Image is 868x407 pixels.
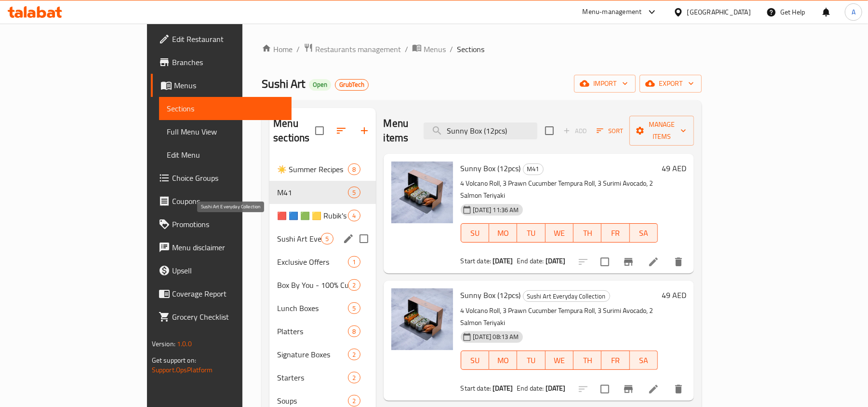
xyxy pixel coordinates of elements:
a: Edit menu item [648,383,659,395]
button: MO [489,351,517,370]
button: edit [341,231,356,246]
li: / [296,43,300,55]
span: 1 [348,258,360,267]
h6: 49 AED [662,162,686,175]
span: Coverage Report [172,288,284,299]
button: TH [574,223,601,243]
span: Start date: [461,382,492,394]
div: Platters8 [269,320,375,343]
span: import [582,78,628,90]
span: Lunch Boxes [277,302,348,314]
span: Add item [560,123,590,138]
div: items [348,395,360,407]
span: Sections [167,103,284,114]
button: SA [630,351,658,370]
span: Platters [277,326,348,337]
li: / [405,43,408,55]
span: Signature Boxes [277,349,348,360]
span: ☀️ Summer Recipes [277,163,348,175]
div: items [348,279,360,291]
span: Coupons [172,195,284,207]
span: TH [577,353,598,367]
p: 4 Volcano Roll, 3 Prawn Cucumber Tempura Roll, 3 Surimi Avocado, 2 Salmon Teriyaki [461,305,658,329]
span: Starters [277,372,348,383]
span: TU [521,226,541,240]
span: SU [465,353,485,367]
span: MO [493,226,513,240]
span: SU [465,226,485,240]
div: items [348,256,360,268]
span: GrubTech [335,81,368,89]
span: Select to update [595,252,615,272]
span: Open [309,81,331,89]
div: Sushi Art Everyday Collection5edit [269,227,375,250]
span: Menus [174,80,284,91]
span: TU [521,353,541,367]
a: Upsell [151,259,292,282]
div: Starters2 [269,366,375,389]
span: WE [549,226,570,240]
span: Select to update [595,379,615,399]
a: Choice Groups [151,166,292,190]
span: Edit Menu [167,149,284,161]
li: / [450,43,453,55]
span: M41 [523,163,543,175]
span: 5 [321,234,333,244]
button: WE [546,223,574,243]
nav: breadcrumb [262,43,702,55]
span: Sunny Box (12pcs) [461,161,521,176]
button: Branch-specific-item [617,378,640,401]
button: SU [461,223,489,243]
div: M415 [269,181,375,204]
span: Sushi Art Everyday Collection [277,233,321,244]
span: Get support on: [152,354,196,366]
b: [DATE] [546,255,566,267]
span: End date: [517,255,544,267]
div: [GEOGRAPHIC_DATA] [687,7,751,17]
span: Sushi Art Everyday Collection [523,291,610,302]
a: Coupons [151,190,292,213]
p: 4 Volcano Roll, 3 Prawn Cucumber Tempura Roll, 3 Surimi Avocado, 2 Salmon Teriyaki [461,177,658,202]
div: items [348,349,360,360]
div: items [348,187,360,198]
button: SA [630,223,658,243]
span: FR [605,226,626,240]
span: Full Menu View [167,126,284,137]
span: 2 [348,350,360,359]
a: Menus [151,74,292,97]
div: M41 [523,163,544,175]
div: ☀️ Summer Recipes8 [269,158,375,181]
input: search [424,122,537,139]
a: Support.OpsPlatform [152,364,213,376]
span: Promotions [172,218,284,230]
a: Menus [412,43,446,55]
span: 🟥 🟦 🟩 🟨 Rubik's Cube Limited-Edition [277,210,348,221]
h6: 49 AED [662,288,686,302]
span: SA [634,353,654,367]
span: 4 [348,211,360,220]
span: MO [493,353,513,367]
div: items [348,326,360,337]
span: SA [634,226,654,240]
div: Sushi Art Everyday Collection [523,290,610,302]
div: items [348,302,360,314]
span: [DATE] 08:13 AM [469,332,523,341]
span: Start date: [461,255,492,267]
div: Soups [277,395,348,407]
span: Exclusive Offers [277,256,348,268]
a: Edit menu item [648,256,659,268]
span: Manage items [637,119,686,143]
span: 5 [348,304,360,313]
a: Edit Menu [159,143,292,166]
span: export [647,78,694,90]
img: Sunny Box (12pcs) [391,162,453,223]
a: Branches [151,51,292,74]
a: Promotions [151,213,292,236]
span: Choice Groups [172,172,284,184]
img: Sunny Box (12pcs) [391,288,453,350]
